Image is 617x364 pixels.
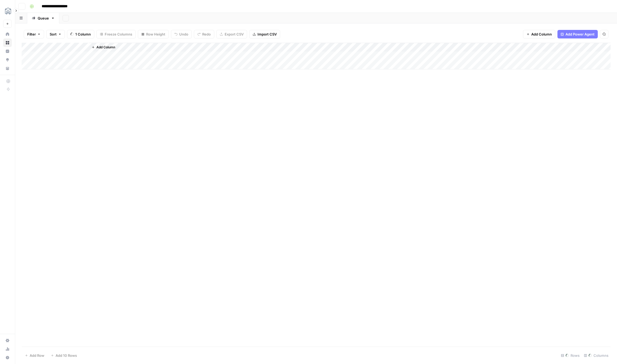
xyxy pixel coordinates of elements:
span: Filter [27,32,36,37]
a: Opportunities [3,56,12,64]
span: Add 10 Rows [56,353,77,358]
button: Add Row [22,351,48,360]
button: Sort [46,30,65,38]
span: Add Column [531,32,552,37]
button: Add Power Agent [557,30,598,38]
span: Row Height [146,32,165,37]
div: Columns [582,351,611,360]
button: Workspace: MESA [3,4,12,18]
span: Add Power Agent [565,32,595,37]
button: Freeze Columns [96,30,136,38]
button: Add 10 Rows [48,351,80,360]
button: Export CSV [216,30,247,38]
button: Redo [194,30,214,38]
button: Undo [171,30,192,38]
a: Browse [3,38,12,47]
button: Add Column [523,30,555,38]
span: Add Row [30,353,44,358]
button: Row Height [138,30,169,38]
a: Settings [3,336,12,345]
span: 1 Column [75,32,91,37]
a: Usage [3,345,12,353]
button: Filter [24,30,44,38]
span: Redo [202,32,211,37]
span: Import CSV [257,32,277,37]
span: Export CSV [225,32,244,37]
button: Help + Support [3,353,12,362]
span: Freeze Columns [105,32,132,37]
div: Rows [559,351,582,360]
div: Queue [38,15,49,21]
a: Queue [27,13,59,24]
a: Home [3,30,12,38]
span: Undo [179,32,188,37]
button: 1 Column [67,30,94,38]
img: MESA Logo [3,6,13,16]
button: Add Column [89,44,117,51]
span: Add Column [96,45,115,50]
span: Sort [50,32,57,37]
a: Insights [3,47,12,56]
a: Your Data [3,64,12,73]
button: Import CSV [249,30,280,38]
